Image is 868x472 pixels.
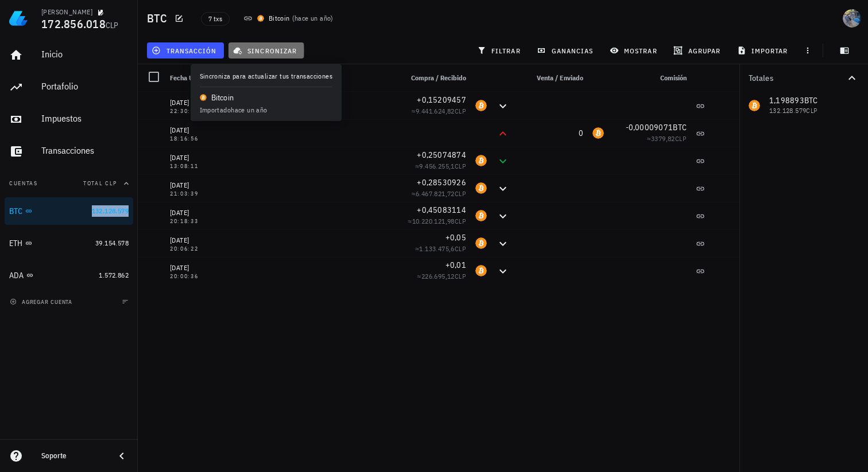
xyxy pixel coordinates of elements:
[41,113,129,124] div: Impuestos
[415,162,466,170] span: ≈
[739,64,868,92] button: Totales
[421,272,455,280] span: 226.695,12
[739,46,788,55] span: importar
[455,162,466,170] span: CLP
[5,138,133,165] a: Transacciones
[170,246,207,252] div: 20:06:22
[292,13,334,24] span: ( )
[455,217,466,225] span: CLP
[445,232,466,243] span: +0,05
[455,244,466,253] span: CLP
[676,46,720,55] span: agrupar
[9,271,24,280] div: ADA
[605,42,664,58] button: mostrar
[12,298,72,306] span: agregar cuenta
[5,170,133,197] button: CuentasTotal CLP
[675,134,687,143] span: CLP
[170,219,207,224] div: 20:18:33
[475,237,487,249] div: BTC-icon
[147,42,224,58] button: transacción
[417,205,466,215] span: +0,45083114
[211,64,397,92] div: Nota
[208,13,222,25] span: 7 txs
[170,235,207,246] div: [DATE]
[170,73,201,82] span: Fecha UTC
[408,217,466,225] span: ≈
[416,107,455,115] span: 9.441.624,82
[415,244,466,253] span: ≈
[5,197,133,225] a: BTC 132.128.579
[9,239,23,248] div: ETH
[417,150,466,160] span: +0,25074874
[170,152,207,163] div: [DATE]
[592,127,604,139] div: BTC-icon
[99,271,129,279] span: 1.572.862
[170,124,207,136] div: [DATE]
[170,262,207,274] div: [DATE]
[419,162,454,170] span: 9.456.255,1
[647,134,687,143] span: ≈
[412,189,466,198] span: ≈
[154,46,216,55] span: transacción
[411,73,466,82] span: Compra / Recibido
[626,122,673,132] span: -0,00009071
[479,46,521,55] span: filtrar
[41,16,106,32] span: 172.856.018
[732,42,795,58] button: importar
[5,262,133,289] a: ADA 1.572.862
[170,274,207,279] div: 20:00:36
[7,296,77,307] button: agregar cuenta
[579,128,583,138] span: 0
[475,210,487,221] div: BTC-icon
[5,41,133,69] a: Inicio
[269,13,290,24] div: Bitcoin
[83,180,117,187] span: Total CLP
[170,180,207,191] div: [DATE]
[455,189,466,198] span: CLP
[651,134,675,143] span: 3379,82
[417,177,466,188] span: +0,28530926
[147,9,171,28] h1: BTC
[9,206,23,216] div: BTC
[419,244,454,253] span: 1.133.475,6
[475,155,487,166] div: BTC-icon
[397,64,471,92] div: Compra / Recibido
[41,145,129,156] div: Transacciones
[416,189,455,198] span: 6.467.821,72
[612,46,657,55] span: mostrar
[5,106,133,133] a: Impuestos
[216,73,230,82] span: Nota
[92,206,129,215] span: 132.128.579
[235,46,297,55] span: sincronizar
[41,49,129,60] div: Inicio
[660,73,687,82] span: Comisión
[257,15,264,22] img: btc.svg
[41,451,106,461] div: Soporte
[455,272,466,280] span: CLP
[95,239,129,247] span: 39.154.578
[417,95,466,105] span: +0,15209457
[170,136,207,142] div: 18:16:56
[843,9,861,28] div: avatar
[228,42,304,58] button: sincronizar
[475,182,487,194] div: BTC-icon
[539,46,593,55] span: ganancias
[532,42,600,58] button: ganancias
[412,107,466,115] span: ≈
[412,217,455,225] span: 10.220.121,98
[170,207,207,219] div: [DATE]
[749,74,845,82] div: Totales
[472,42,528,58] button: filtrar
[5,73,133,101] a: Portafolio
[455,107,466,115] span: CLP
[165,64,211,92] div: Fecha UTC
[294,14,331,22] span: hace un año
[475,265,487,276] div: BTC-icon
[475,100,487,111] div: BTC-icon
[170,108,207,114] div: 22:30:50
[170,191,207,197] div: 21:03:39
[514,64,588,92] div: Venta / Enviado
[41,81,129,92] div: Portafolio
[106,20,119,30] span: CLP
[445,260,466,270] span: +0,01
